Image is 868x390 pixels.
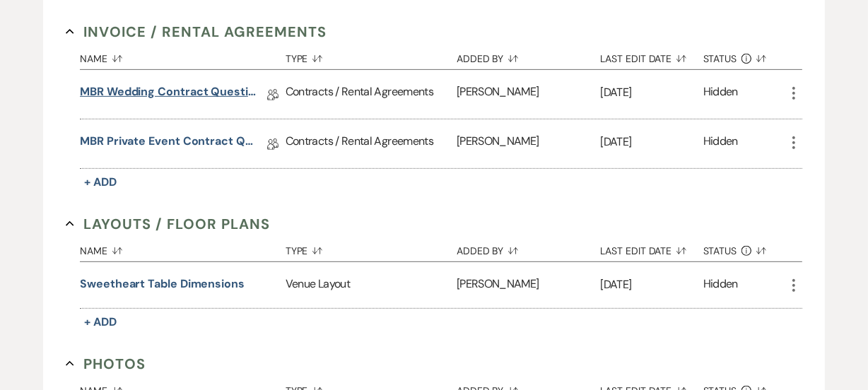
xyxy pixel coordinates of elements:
[286,42,457,69] button: Type
[703,54,737,64] span: Status
[286,70,457,119] div: Contracts / Rental Agreements
[703,133,738,155] div: Hidden
[80,133,257,155] a: MBR Private Event Contract Questions - 5/25
[286,262,457,308] div: Venue Layout
[80,42,286,69] button: Name
[80,172,121,192] button: + Add
[84,175,117,189] span: + Add
[600,83,703,102] p: [DATE]
[457,235,600,261] button: Added By
[457,262,600,308] div: [PERSON_NAME]
[84,314,117,329] span: + Add
[703,276,738,295] div: Hidden
[286,235,457,261] button: Type
[703,83,738,105] div: Hidden
[66,353,146,374] button: Photos
[600,42,703,69] button: Last Edit Date
[457,119,600,168] div: [PERSON_NAME]
[457,42,600,69] button: Added By
[80,83,257,105] a: MBR Wedding Contract Questions - 5/25
[80,312,121,332] button: + Add
[703,235,785,261] button: Status
[703,246,737,256] span: Status
[457,70,600,119] div: [PERSON_NAME]
[703,42,785,69] button: Status
[286,119,457,168] div: Contracts / Rental Agreements
[600,276,703,294] p: [DATE]
[600,133,703,151] p: [DATE]
[80,235,286,261] button: Name
[66,21,327,42] button: Invoice / Rental Agreements
[600,235,703,261] button: Last Edit Date
[66,213,270,235] button: Layouts / Floor Plans
[80,276,245,292] button: Sweetheart Table Dimensions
